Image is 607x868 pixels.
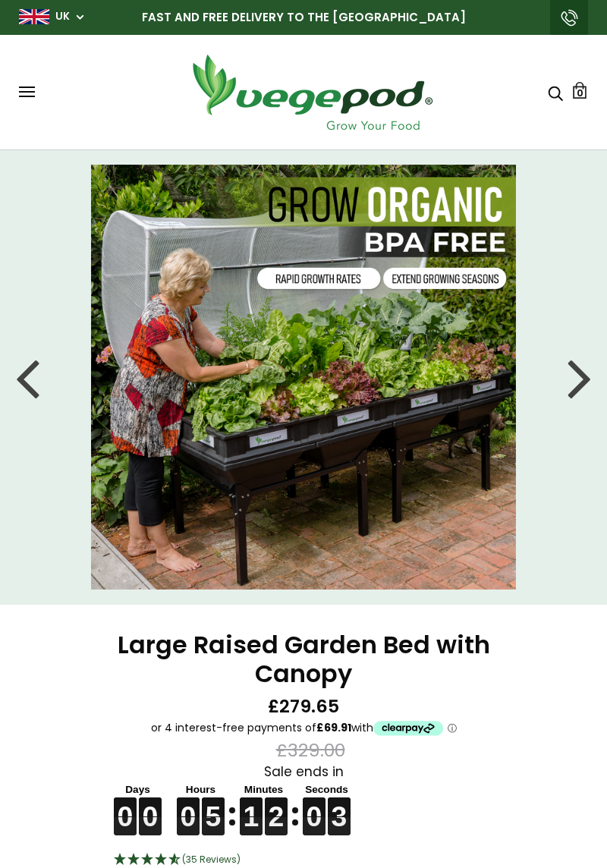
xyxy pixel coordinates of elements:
img: Vegepod [179,50,445,134]
figure: 0 [139,797,162,816]
figure: 0 [303,797,326,816]
div: Sale ends in [114,763,493,835]
span: 4.69 Stars - 35 Reviews [182,853,241,866]
a: UK [55,9,70,24]
figure: 1 [240,797,263,816]
span: £279.65 [268,695,339,719]
figure: 2 [265,797,288,816]
a: Search [548,84,563,100]
img: Large Raised Garden Bed with Canopy [91,165,516,590]
figure: 0 [114,797,137,816]
figure: 3 [328,797,351,816]
a: Cart [571,82,588,99]
figure: 0 [177,797,200,816]
h1: Large Raised Garden Bed with Canopy [114,631,493,689]
figure: 5 [202,797,225,816]
img: gb_large.png [19,9,49,24]
span: 0 [577,86,583,100]
span: £329.00 [276,739,345,763]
